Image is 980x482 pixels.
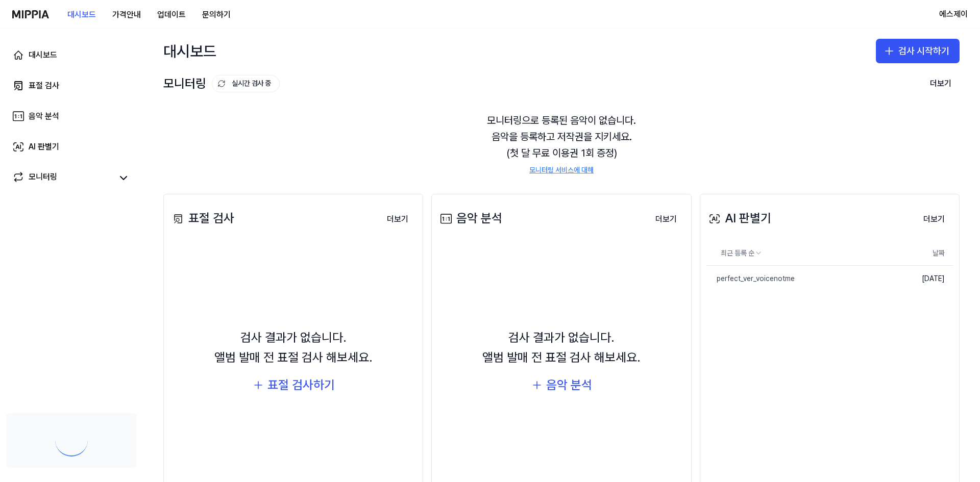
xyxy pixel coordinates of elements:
[6,73,137,98] a: 표절 검사
[706,209,771,228] div: AI 판별기
[149,1,194,29] a: 업데이트
[706,266,894,292] a: perfect_ver_voicenotme
[29,80,59,92] div: 표절 검사
[12,171,112,185] a: 모니터링
[29,110,59,122] div: 음악 분석
[647,209,685,230] button: 더보기
[170,209,234,228] div: 표절 검사
[379,208,416,230] a: 더보기
[29,171,57,185] div: 모니터링
[379,209,416,230] button: 더보기
[194,5,239,25] button: 문의하기
[915,209,953,230] button: 더보기
[876,39,960,63] button: 검사 시작하기
[482,328,641,367] div: 검사 결과가 없습니다. 앨범 발매 전 표절 검사 해보세요.
[212,75,280,92] button: 실시간 검사 중
[59,5,104,25] button: 대시보드
[214,328,373,367] div: 검사 결과가 없습니다. 앨범 발매 전 표절 검사 해보세요.
[706,274,795,284] div: perfect_ver_voicenotme
[546,375,592,395] div: 음악 분석
[29,141,59,153] div: AI 판별기
[6,43,137,67] a: 대시보드
[149,5,194,25] button: 업데이트
[104,5,149,25] button: 가격안내
[163,74,280,93] div: 모니터링
[438,209,502,228] div: 음악 분석
[12,10,49,18] img: logo
[163,39,216,63] div: 대시보드
[915,208,953,230] a: 더보기
[252,375,335,395] button: 표절 검사하기
[894,266,953,292] td: [DATE]
[267,375,335,395] div: 표절 검사하기
[647,208,685,230] a: 더보기
[531,375,592,395] button: 음악 분석
[922,73,960,94] button: 더보기
[163,100,960,188] div: 모니터링으로 등록된 음악이 없습니다. 음악을 등록하고 저작권을 지키세요. (첫 달 무료 이용권 1회 증정)
[6,104,137,129] a: 음악 분석
[894,241,953,266] th: 날짜
[939,8,968,20] button: 에스제이
[529,165,594,175] a: 모니터링 서비스에 대해
[29,49,57,61] div: 대시보드
[6,135,137,159] a: AI 판별기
